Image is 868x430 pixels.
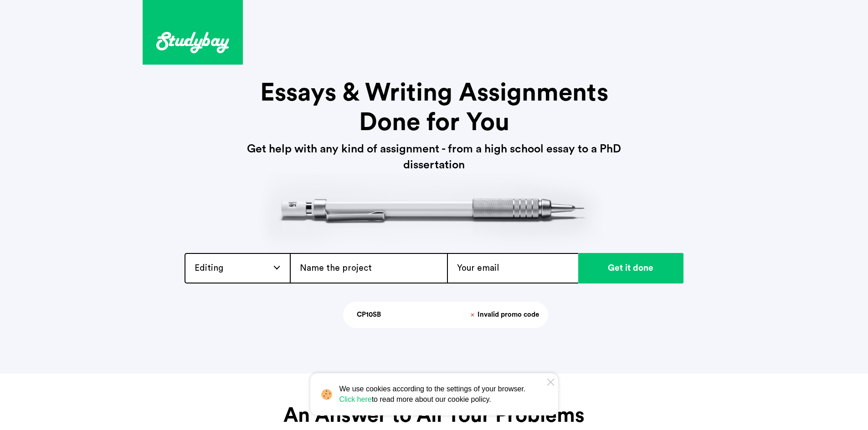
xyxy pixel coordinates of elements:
[447,253,578,283] input: Your email
[259,173,609,253] img: header-pict.png
[156,32,229,53] img: logo.svg
[290,253,447,283] input: Name the project
[216,141,653,173] h3: Get help with any kind of assignment - from a high school essay to a PhD dissertation
[343,302,459,328] input: Enter promocode
[195,263,223,273] span: Editing
[578,253,683,283] input: Get it done
[339,395,372,405] a: Click here
[339,384,533,405] span: We use cookies according to the settings of your browser. to read more about our cookie policy.
[478,311,539,319] span: Invalid promo code
[468,311,477,319] img: close
[229,78,639,137] h1: Essays & Writing Assignments Done for You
